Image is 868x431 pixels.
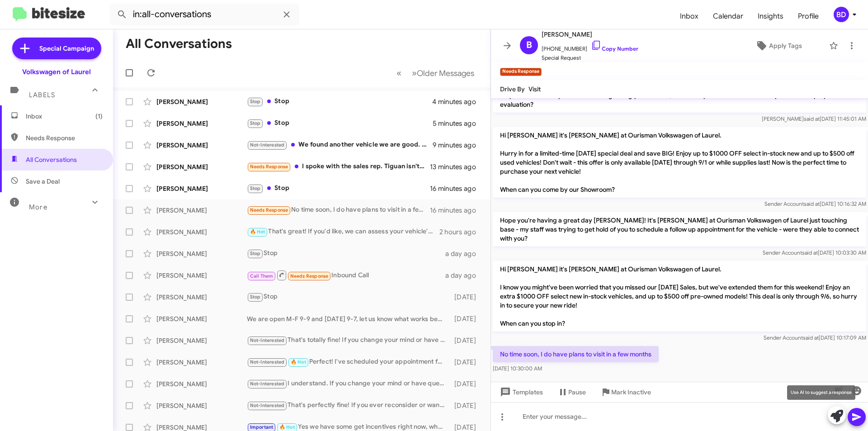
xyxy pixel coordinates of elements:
[12,38,101,59] a: Special Campaign
[417,68,474,78] span: Older Messages
[247,248,445,259] div: Stop
[26,112,103,121] span: Inbox
[500,68,542,76] small: Needs Response
[392,64,480,82] nav: Page navigation example
[764,200,866,207] span: Sender Account [DATE] 10:16:32 AM
[542,29,638,40] span: [PERSON_NAME]
[247,161,430,172] div: I spoke with the sales rep. Tiguan isn't the right fit, mpg is way too low. Thanks for reaching o...
[156,336,247,345] div: [PERSON_NAME]
[750,3,791,29] a: Insights
[804,200,820,207] span: said at
[291,359,306,365] span: 🔥 Hot
[432,97,483,106] div: 4 minutes ago
[250,359,285,365] span: Not-Interested
[412,67,417,79] span: »
[250,120,261,126] span: Stop
[247,96,432,107] div: Stop
[279,424,295,430] span: 🔥 Hot
[250,185,261,191] span: Stop
[763,249,866,256] span: Sender Account [DATE] 10:03:30 AM
[290,273,329,279] span: Needs Response
[156,314,247,323] div: [PERSON_NAME]
[406,64,480,82] button: Next
[95,112,103,121] span: (1)
[156,227,247,237] div: [PERSON_NAME]
[542,53,638,62] span: Special Request
[391,64,407,82] button: Previous
[764,334,866,341] span: Sender Account [DATE] 10:17:09 AM
[804,115,820,122] span: said at
[156,162,247,171] div: [PERSON_NAME]
[250,251,261,256] span: Stop
[126,37,232,51] h1: All Conversations
[550,384,593,400] button: Pause
[439,227,483,237] div: 2 hours ago
[528,85,541,93] span: Visit
[430,184,483,193] div: 16 minutes ago
[542,40,638,53] span: [PHONE_NUMBER]
[498,384,543,400] span: Templates
[250,273,274,279] span: Call Them
[834,7,849,22] div: BD
[568,384,586,400] span: Pause
[791,3,826,29] span: Profile
[26,177,60,186] span: Save a Deal
[156,206,247,215] div: [PERSON_NAME]
[250,99,261,104] span: Stop
[250,337,285,343] span: Not-Interested
[156,141,247,150] div: [PERSON_NAME]
[250,424,274,430] span: Important
[732,38,825,54] button: Apply Tags
[493,212,866,246] p: Hope you're having a great day [PERSON_NAME]! It's [PERSON_NAME] at Ourisman Volkswagen of Laurel...
[247,357,450,367] div: Perfect! I've scheduled your appointment for [DATE] at 12 PM. We look forward to seeing you then!
[430,162,483,171] div: 13 minutes ago
[493,261,866,332] p: Hi [PERSON_NAME] it's [PERSON_NAME] at Ourisman Volkswagen of Laurel. I know you might've been wo...
[450,314,483,323] div: [DATE]
[769,38,802,54] span: Apply Tags
[250,207,288,213] span: Needs Response
[109,4,299,25] input: Search
[156,249,247,258] div: [PERSON_NAME]
[493,87,866,113] p: No problem at all! If you're considering selling your vehicle, we can help with that. When would ...
[450,379,483,388] div: [DATE]
[156,379,247,388] div: [PERSON_NAME]
[433,141,483,150] div: 9 minutes ago
[247,270,445,281] div: Inbound Call
[787,385,855,400] div: Use AI to suggest a response
[156,184,247,193] div: [PERSON_NAME]
[450,293,483,302] div: [DATE]
[250,294,261,300] span: Stop
[706,3,750,29] a: Calendar
[247,314,450,323] div: We are open M-F 9-9 and [DATE] 9-7, let us know what works best for you!
[802,249,818,256] span: said at
[611,384,651,400] span: Mark Inactive
[22,67,91,76] div: Volkswagen of Laurel
[26,155,77,164] span: All Conversations
[250,164,288,170] span: Needs Response
[493,346,659,362] p: No time soon, I do have plans to visit in a few months
[156,401,247,410] div: [PERSON_NAME]
[247,183,430,194] div: Stop
[493,365,542,372] span: [DATE] 10:30:00 AM
[29,203,47,211] span: More
[250,403,285,408] span: Not-Interested
[247,227,439,237] div: That's great! If you'd like, we can assess your vehicle's value when you come in for your appoint...
[156,97,247,106] div: [PERSON_NAME]
[673,3,706,29] a: Inbox
[445,271,483,280] div: a day ago
[26,133,103,142] span: Needs Response
[29,91,55,99] span: Labels
[250,142,285,148] span: Not-Interested
[803,334,819,341] span: said at
[493,127,866,198] p: Hi [PERSON_NAME] it's [PERSON_NAME] at Ourisman Volkswagen of Laurel. Hurry in for a limited-time...
[250,381,285,387] span: Not-Interested
[450,336,483,345] div: [DATE]
[156,119,247,128] div: [PERSON_NAME]
[247,205,430,215] div: No time soon, I do have plans to visit in a few months
[762,115,866,122] span: [PERSON_NAME] [DATE] 11:45:01 AM
[156,358,247,367] div: [PERSON_NAME]
[450,401,483,410] div: [DATE]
